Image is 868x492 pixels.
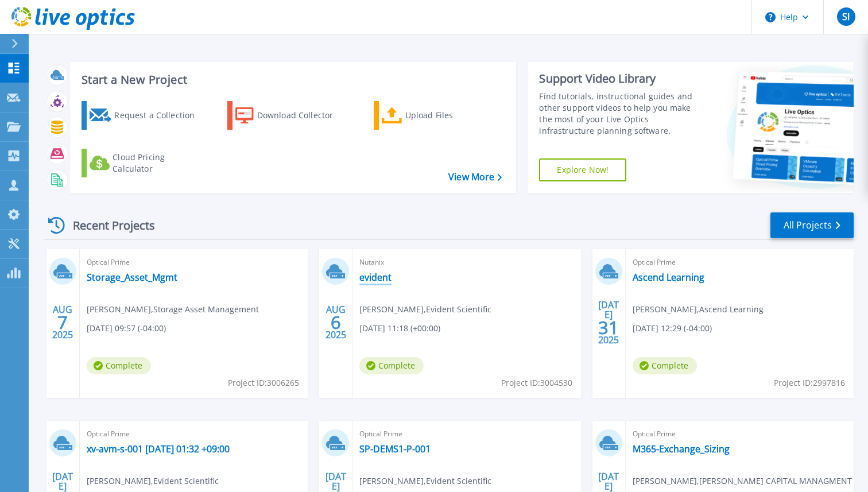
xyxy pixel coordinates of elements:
[87,322,166,335] span: [DATE] 09:57 (-04:00)
[44,211,170,239] div: Recent Projects
[539,91,703,137] div: Find tutorials, instructional guides and other support videos to help you make the most of your L...
[359,428,573,440] span: Optical Prime
[82,73,502,86] h3: Start a New Project
[598,301,619,343] div: [DATE] 2025
[257,104,349,127] div: Download Collector
[359,357,424,374] span: Complete
[633,322,712,335] span: [DATE] 12:29 (-04:00)
[405,104,497,127] div: Upload Files
[227,101,355,130] a: Download Collector
[633,256,847,269] span: Optical Prime
[57,317,68,327] span: 7
[359,475,491,487] span: [PERSON_NAME] , Evident Scientific
[228,377,299,389] span: Project ID: 3006265
[325,301,347,343] div: AUG 2025
[633,428,847,440] span: Optical Prime
[113,152,204,175] div: Cloud Pricing Calculator
[87,428,301,440] span: Optical Prime
[448,172,502,183] a: View More
[539,71,703,86] div: Support Video Library
[359,322,440,335] span: [DATE] 11:18 (+00:00)
[87,303,259,316] span: [PERSON_NAME] , Storage Asset Management
[87,475,219,487] span: [PERSON_NAME] , Evident Scientific
[539,158,626,181] a: Explore Now!
[87,443,230,455] a: xv-avm-s-001 [DATE] 01:32 +09:00
[52,301,73,343] div: AUG 2025
[633,272,704,283] a: Ascend Learning
[374,101,502,130] a: Upload Files
[87,272,177,283] a: Storage_Asset_Mgmt
[82,149,210,177] a: Cloud Pricing Calculator
[633,357,697,374] span: Complete
[633,443,730,455] a: M365-Exchange_Sizing
[501,377,572,389] span: Project ID: 3004530
[359,256,573,269] span: Nutanix
[842,12,850,21] span: SI
[359,272,392,283] a: evident
[114,104,206,127] div: Request a Collection
[774,377,845,389] span: Project ID: 2997816
[87,256,301,269] span: Optical Prime
[82,101,210,130] a: Request a Collection
[633,303,764,316] span: [PERSON_NAME] , Ascend Learning
[359,303,491,316] span: [PERSON_NAME] , Evident Scientific
[770,212,854,238] a: All Projects
[633,475,852,487] span: [PERSON_NAME] , [PERSON_NAME] CAPITAL MANAGMENT
[359,443,431,455] a: SP-DEMS1-P-001
[331,317,341,327] span: 6
[87,357,151,374] span: Complete
[598,323,619,332] span: 31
